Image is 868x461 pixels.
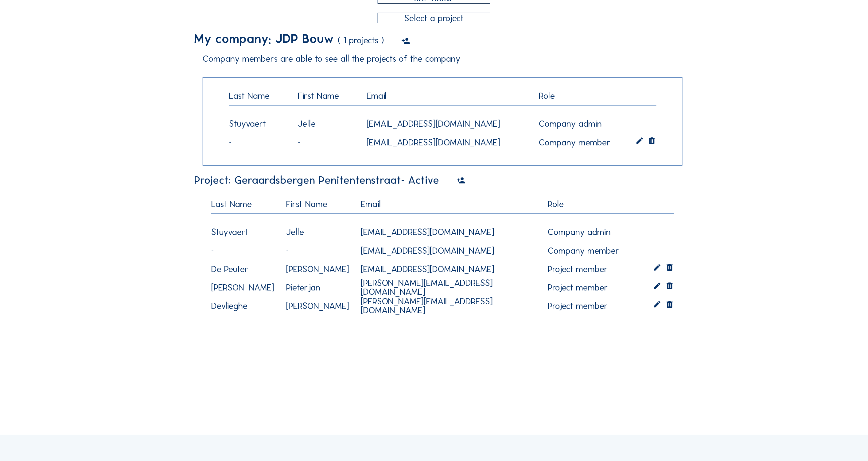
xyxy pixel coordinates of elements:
[194,33,333,45] div: My company: JDP Bouw
[363,116,535,132] div: [EMAIL_ADDRESS][DOMAIN_NAME]
[208,279,282,296] div: [PERSON_NAME]
[401,174,439,186] span: - Active
[357,275,544,300] div: [PERSON_NAME][EMAIL_ADDRESS][DOMAIN_NAME]
[363,134,535,151] div: [EMAIL_ADDRESS][DOMAIN_NAME]
[535,88,639,104] div: Role
[544,196,656,213] div: Role
[338,33,384,50] div: ( 1 projects )
[282,279,357,296] div: Pieterjan
[363,88,535,104] div: Email
[194,175,439,186] div: Project: Geraardsbergen Penitentenstraat
[282,224,357,240] div: Jelle
[208,298,282,314] div: Devlieghe
[357,224,544,240] div: [EMAIL_ADDRESS][DOMAIN_NAME]
[225,134,294,151] div: -
[294,134,363,151] div: -
[282,261,357,277] div: [PERSON_NAME]
[539,138,635,147] div: company member
[357,196,544,213] div: Email
[203,54,674,63] div: Company members are able to see all the projects of the company
[208,196,282,213] div: Last Name
[357,293,544,319] div: [PERSON_NAME][EMAIL_ADDRESS][DOMAIN_NAME]
[539,119,635,128] div: company admin
[294,88,363,104] div: First Name
[294,116,363,132] div: Jelle
[282,298,357,314] div: [PERSON_NAME]
[548,228,611,236] div: company admin
[208,261,282,277] div: De Peuter
[548,246,619,255] div: company member
[208,224,282,240] div: Stuyvaert
[282,243,357,259] div: -
[357,261,544,277] div: [EMAIL_ADDRESS][DOMAIN_NAME]
[208,243,282,259] div: -
[548,302,608,310] div: project member
[282,196,357,213] div: First Name
[225,116,294,132] div: Stuyvaert
[548,283,608,292] div: project member
[225,88,294,104] div: Last Name
[357,243,544,259] div: [EMAIL_ADDRESS][DOMAIN_NAME]
[548,265,608,274] div: project member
